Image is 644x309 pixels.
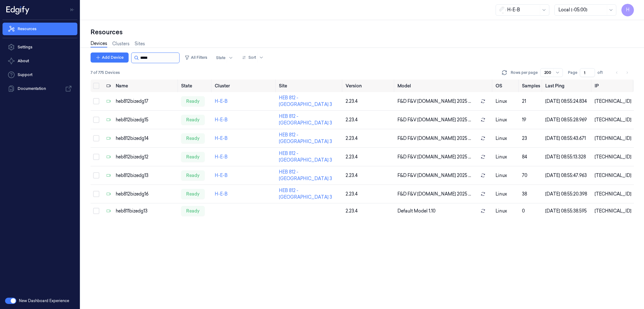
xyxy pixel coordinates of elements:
[522,117,540,123] div: 19
[397,154,471,160] span: F&D F&V [DOMAIN_NAME] 2025 ...
[545,191,590,197] div: [DATE] 08:55:20.398
[181,133,205,143] div: ready
[3,82,77,95] a: Documentation
[545,117,590,123] div: [DATE] 08:55:28.969
[522,172,540,179] div: 70
[522,98,540,105] div: 21
[597,70,608,75] span: of 1
[496,208,517,214] p: linux
[595,117,631,123] div: [TECHNICAL_ID]
[93,83,99,89] button: Select all
[545,154,590,160] div: [DATE] 08:55:13.328
[179,80,212,92] th: State
[545,172,590,179] div: [DATE] 08:55:47.963
[3,55,77,67] button: About
[346,98,392,105] div: 2.23.4
[215,135,228,141] a: H-E-B
[279,132,332,144] a: HEB 812 - [GEOGRAPHIC_DATA] 3
[67,5,77,15] button: Toggle Navigation
[621,4,634,16] button: H
[343,80,395,92] th: Version
[181,96,205,106] div: ready
[181,115,205,125] div: ready
[181,170,205,180] div: ready
[493,80,519,92] th: OS
[496,154,517,160] p: linux
[215,154,228,160] a: H-E-B
[91,52,129,63] button: Add Device
[215,191,228,197] a: H-E-B
[112,41,130,47] a: Clusters
[397,172,471,179] span: F&D F&V [DOMAIN_NAME] 2025 ...
[93,208,99,214] button: Select row
[116,135,176,142] div: heb812bizedg14
[116,117,176,123] div: heb812bizedg15
[496,98,517,105] p: linux
[182,52,210,63] button: All Filters
[496,172,517,179] p: linux
[181,206,205,216] div: ready
[395,80,493,92] th: Model
[116,191,176,197] div: heb812bizedg16
[279,151,332,163] a: HEB 812 - [GEOGRAPHIC_DATA] 3
[3,41,77,53] a: Settings
[93,191,99,197] button: Select row
[545,98,590,105] div: [DATE] 08:55:24.834
[91,70,120,75] span: 7 of 775 Devices
[3,69,77,81] a: Support
[116,172,176,179] div: heb812bizedg13
[215,117,228,123] a: H-E-B
[135,41,145,47] a: Sites
[113,80,179,92] th: Name
[276,80,343,92] th: Site
[519,80,543,92] th: Samples
[522,191,540,197] div: 38
[397,191,471,197] span: F&D F&V [DOMAIN_NAME] 2025 ...
[3,23,77,35] a: Resources
[397,117,471,123] span: F&D F&V [DOMAIN_NAME] 2025 ...
[181,189,205,199] div: ready
[212,80,277,92] th: Cluster
[116,98,176,105] div: heb812bizedg17
[595,154,631,160] div: [TECHNICAL_ID]
[93,154,99,160] button: Select row
[279,95,332,107] a: HEB 812 - [GEOGRAPHIC_DATA] 3
[592,80,634,92] th: IP
[522,208,540,214] div: 0
[545,208,590,214] div: [DATE] 08:55:38.595
[496,135,517,142] p: linux
[595,135,631,142] div: [TECHNICAL_ID]
[496,117,517,123] p: linux
[93,135,99,141] button: Select row
[93,172,99,179] button: Select row
[522,135,540,142] div: 23
[279,188,332,200] a: HEB 812 - [GEOGRAPHIC_DATA] 3
[346,154,392,160] div: 2.23.4
[279,169,332,181] a: HEB 812 - [GEOGRAPHIC_DATA] 3
[346,208,392,214] div: 2.23.4
[397,208,436,214] span: Default Model 1.10
[215,98,228,104] a: H-E-B
[93,117,99,123] button: Select row
[613,68,631,77] nav: pagination
[595,191,631,197] div: [TECHNICAL_ID]
[545,135,590,142] div: [DATE] 08:55:43.671
[346,117,392,123] div: 2.23.4
[346,135,392,142] div: 2.23.4
[93,98,99,104] button: Select row
[397,98,471,105] span: F&D F&V [DOMAIN_NAME] 2025 ...
[595,172,631,179] div: [TECHNICAL_ID]
[568,70,577,75] span: Page
[346,191,392,197] div: 2.23.4
[543,80,592,92] th: Last Ping
[346,172,392,179] div: 2.23.4
[279,113,332,126] a: HEB 812 - [GEOGRAPHIC_DATA] 3
[91,40,107,47] a: Devices
[522,154,540,160] div: 84
[496,191,517,197] p: linux
[595,98,631,105] div: [TECHNICAL_ID]
[91,28,634,36] div: Resources
[595,208,631,214] div: [TECHNICAL_ID]
[116,208,176,214] div: heb811bizedg13
[397,135,471,142] span: F&D F&V [DOMAIN_NAME] 2025 ...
